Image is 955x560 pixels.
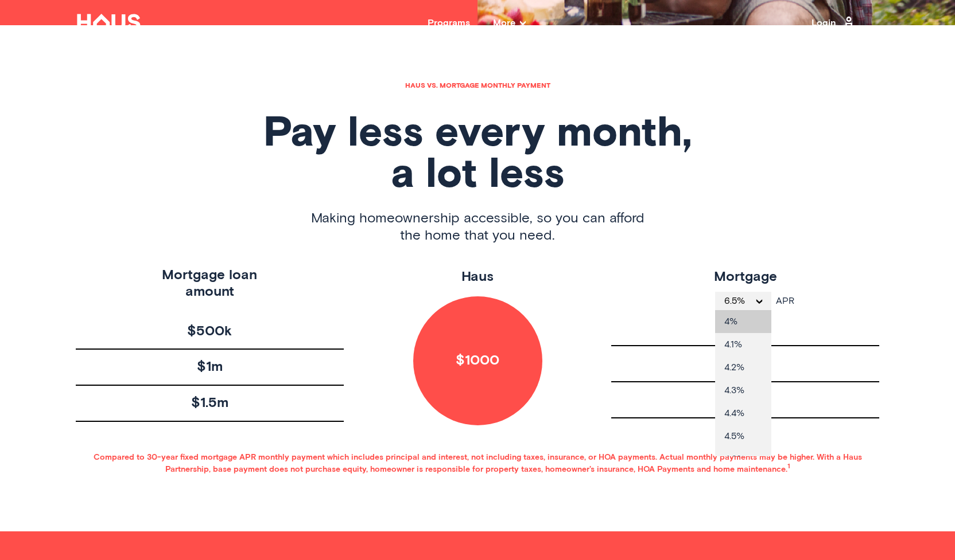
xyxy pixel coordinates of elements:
span: Haus [461,270,494,284]
span: Mortgage loan amount [162,267,257,300]
a: Programs [428,18,470,28]
li: 4.1% [715,333,771,356]
li: 4.6% [715,448,771,471]
h1: Haus vs. mortgage monthly payment [76,83,879,89]
span: More [493,18,526,28]
h1: Pay less every month, a lot less [76,113,879,196]
span: Making homeownership accessible, so you can afford the home that you need. [311,210,645,244]
span: 6.5% [724,296,754,306]
button: close menu [715,292,771,310]
span: $1m [197,359,223,375]
a: Login [812,14,856,32]
span: $500k [187,323,232,340]
li: 4.4% [715,402,771,425]
li: 4.2% [715,356,771,379]
li: 4.3% [715,379,771,402]
span: APR [771,296,794,306]
li: 4% [715,310,771,333]
span: $1.5m [191,395,228,412]
li: 4.5% [715,425,771,448]
sup: 1 [787,463,790,470]
span: Mortgage [714,270,777,284]
span: Compared to 30-year fixed mortgage APR monthly payment which includes principal and interest, not... [76,453,879,474]
span: $1000 [456,353,499,369]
